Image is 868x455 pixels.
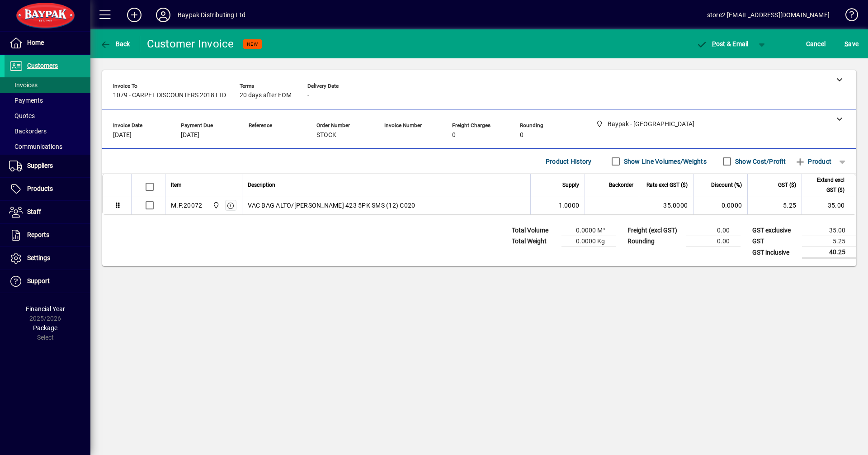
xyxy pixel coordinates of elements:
span: ost & Email [696,40,749,47]
td: 0.00 [686,225,741,236]
button: Back [98,36,132,52]
td: GST exclusive [748,225,802,236]
span: [DATE] [113,132,132,139]
span: - [249,132,250,139]
span: Payments [9,97,43,104]
button: Add [120,7,149,23]
div: store2 [EMAIL_ADDRESS][DOMAIN_NAME] [707,8,830,22]
td: 0.00 [686,236,741,247]
span: Baypak - Onekawa [210,200,221,210]
a: Quotes [5,108,90,123]
a: Backorders [5,123,90,139]
td: 40.25 [802,247,856,258]
button: Save [842,36,861,52]
span: Cancel [806,37,826,51]
td: 0.0000 Kg [561,236,616,247]
span: 1079 - CARPET DISCOUNTERS 2018 LTD [113,92,226,99]
span: Invoices [9,81,38,89]
td: Rounding [623,236,686,247]
td: 0.0000 M³ [561,225,616,236]
span: 1.0000 [559,201,580,210]
span: Item [171,180,182,190]
span: ave [844,37,859,51]
span: Suppliers [27,162,53,169]
td: 35.00 [802,196,856,214]
span: Extend excl GST ($) [807,175,844,195]
a: Knowledge Base [839,2,857,31]
span: Communications [9,143,62,150]
span: 0 [520,132,524,139]
span: GST ($) [778,180,796,190]
div: 35.0000 [645,201,688,210]
a: Reports [5,224,90,246]
span: Supply [562,180,579,190]
span: Reports [27,231,49,238]
a: Invoices [5,77,90,93]
td: GST inclusive [748,247,802,258]
td: 35.00 [802,225,856,236]
span: - [384,132,386,139]
div: Customer Invoice [147,37,234,51]
span: Settings [27,254,50,261]
span: 20 days after EOM [240,92,292,99]
td: 5.25 [747,196,802,214]
span: Financial Year [26,305,65,313]
a: Staff [5,201,90,223]
span: Customers [27,62,58,69]
span: Home [27,39,44,46]
span: STOCK [316,132,336,139]
span: Back [100,40,130,47]
label: Show Cost/Profit [733,157,786,166]
span: Support [27,277,50,284]
span: Package [33,324,57,332]
span: Backorder [609,180,633,190]
td: Total Weight [507,236,561,247]
button: Profile [149,7,178,23]
span: 0 [452,132,456,139]
span: Staff [27,208,41,215]
span: S [844,40,848,47]
span: [DATE] [181,132,199,139]
a: Suppliers [5,155,90,177]
a: Payments [5,93,90,108]
div: Baypak Distributing Ltd [178,8,245,22]
span: Product [795,154,831,169]
button: Cancel [804,36,828,52]
td: Total Volume [507,225,561,236]
button: Product History [542,153,595,170]
a: Settings [5,247,90,270]
a: Home [5,32,90,54]
span: Quotes [9,112,35,119]
span: Discount (%) [711,180,742,190]
td: 5.25 [802,236,856,247]
span: - [307,92,309,99]
a: Support [5,270,90,293]
td: Freight (excl GST) [623,225,686,236]
td: GST [748,236,802,247]
span: NEW [247,41,258,47]
label: Show Line Volumes/Weights [622,157,707,166]
span: Description [248,180,275,190]
span: Backorders [9,128,47,135]
a: Communications [5,139,90,154]
span: Product History [546,154,592,169]
span: VAC BAG ALTO/[PERSON_NAME] 423 5PK SMS (12) C020 [248,201,415,210]
div: M.P.20072 [171,201,202,210]
button: Product [790,153,836,170]
app-page-header-button: Back [90,36,140,52]
span: Products [27,185,53,192]
span: P [712,40,716,47]
a: Products [5,178,90,200]
span: Rate excl GST ($) [646,180,688,190]
button: Post & Email [692,36,753,52]
td: 0.0000 [693,196,747,214]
